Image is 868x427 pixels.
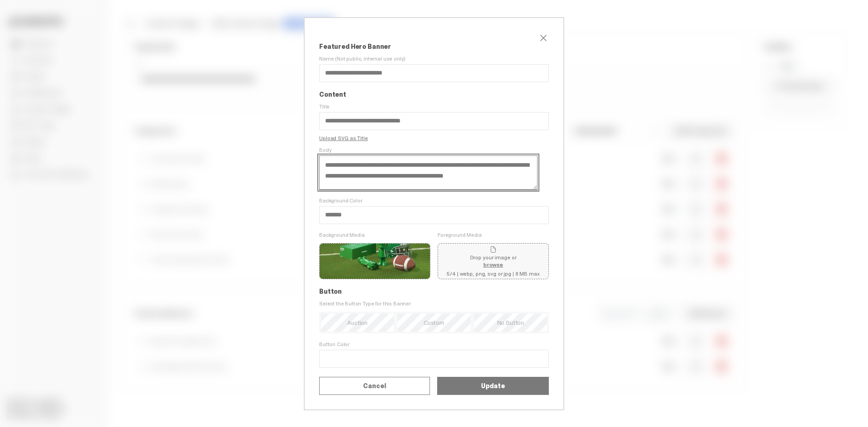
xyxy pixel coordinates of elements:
[319,231,430,239] span: Background Media
[447,271,539,277] span: 5/4 | webp, png, svg or jpg | 8 MB max
[319,155,538,190] textarea: Body
[319,288,549,295] p: Button
[319,55,549,62] span: Name (Not public, internal use only)
[319,146,549,154] span: Body
[437,377,549,395] button: Update
[319,350,549,368] input: Button Color
[438,231,549,239] span: Foreground Media
[319,136,368,141] span: Upload SVG as Title
[319,43,549,50] p: Featured Hero Banner
[319,103,549,110] span: Title
[321,314,394,332] input: Auction
[319,91,549,98] p: Content
[474,314,547,332] input: No Button
[319,300,549,307] span: Select the Button Type for this Banner
[319,377,430,395] button: Cancel
[470,246,517,267] span: Drop your image or
[319,112,549,130] input: Title
[319,341,549,348] span: Button Color
[319,197,549,204] span: Background Color
[483,262,503,267] span: browse
[319,64,549,82] input: Name (Not public, internal use only)
[538,33,549,43] button: close
[319,206,549,224] input: Background Color
[397,314,470,332] input: Custom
